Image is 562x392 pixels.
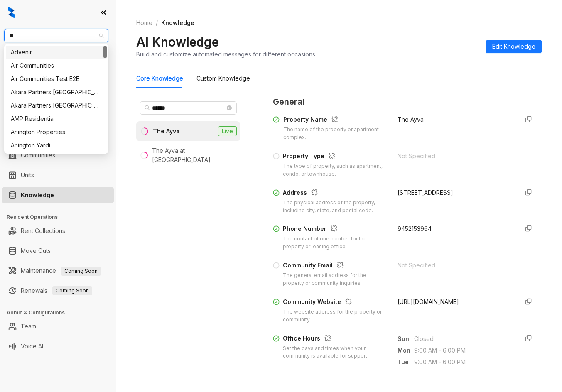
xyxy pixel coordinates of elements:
[2,91,114,108] li: Leasing
[398,225,432,232] span: 9452153964
[283,261,388,272] div: Community Email
[6,125,107,139] div: Arlington Properties
[135,18,154,27] a: Home
[398,346,414,355] span: Mon
[398,152,512,161] div: Not Specified
[61,267,101,276] span: Coming Soon
[7,309,116,316] h3: Admin & Configurations
[398,188,512,197] div: [STREET_ADDRESS]
[11,48,102,57] div: Advenir
[11,127,102,137] div: Arlington Properties
[2,167,114,184] li: Units
[156,18,158,27] li: /
[8,7,15,18] img: logo
[6,112,107,125] div: AMP Residential
[2,147,114,164] li: Communities
[414,334,512,343] span: Closed
[52,286,92,295] span: Coming Soon
[153,127,180,136] div: The Ayva
[21,338,43,355] a: Voice AI
[11,74,102,83] div: Air Communities Test E2E
[283,308,387,324] div: The website address for the property or community.
[283,162,388,178] div: The type of property, such as apartment, condo, or townhouse.
[398,358,414,367] span: Tue
[414,346,512,355] span: 9:00 AM - 6:00 PM
[227,105,232,110] span: close-circle
[152,146,237,164] div: The Ayva at [GEOGRAPHIC_DATA]
[161,19,194,26] span: Knowledge
[283,126,387,142] div: The name of the property or apartment complex.
[283,224,388,235] div: Phone Number
[6,46,107,59] div: Advenir
[283,334,388,345] div: Office Hours
[11,114,102,123] div: AMP Residential
[398,298,459,305] span: [URL][DOMAIN_NAME]
[196,74,250,83] div: Custom Knowledge
[398,261,512,270] div: Not Specified
[283,188,388,199] div: Address
[21,318,36,335] a: Team
[11,141,102,150] div: Arlington Yardi
[21,282,92,299] a: RenewalsComing Soon
[283,345,388,360] div: Set the days and times when your community is available for support
[218,126,237,136] span: Live
[21,167,34,184] a: Units
[2,282,114,299] li: Renewals
[283,297,387,308] div: Community Website
[2,243,114,259] li: Move Outs
[6,86,107,99] div: Akara Partners Nashville
[6,99,107,112] div: Akara Partners Phoenix
[283,115,387,126] div: Property Name
[11,88,102,97] div: Akara Partners [GEOGRAPHIC_DATA]
[21,223,65,239] a: Rent Collections
[2,223,114,239] li: Rent Collections
[6,59,107,72] div: Air Communities
[145,105,150,111] span: search
[283,272,388,287] div: The general email address for the property or community inquiries.
[6,72,107,86] div: Air Communities Test E2E
[21,243,51,259] a: Move Outs
[2,262,114,279] li: Maintenance
[283,199,388,215] div: The physical address of the property, including city, state, and postal code.
[486,40,542,53] button: Edit Knowledge
[136,34,219,50] h2: AI Knowledge
[21,187,54,203] a: Knowledge
[398,116,424,123] span: The Ayva
[398,334,414,343] span: Sun
[2,187,114,203] li: Knowledge
[2,111,114,128] li: Collections
[136,74,183,83] div: Core Knowledge
[2,56,114,72] li: Leads
[21,147,55,164] a: Communities
[273,96,535,108] span: General
[492,42,535,51] span: Edit Knowledge
[11,101,102,110] div: Akara Partners [GEOGRAPHIC_DATA]
[283,152,388,162] div: Property Type
[136,50,317,59] div: Build and customize automated messages for different occasions.
[2,318,114,335] li: Team
[2,338,114,355] li: Voice AI
[414,358,512,367] span: 9:00 AM - 6:00 PM
[11,61,102,70] div: Air Communities
[6,139,107,152] div: Arlington Yardi
[7,213,116,221] h3: Resident Operations
[283,235,388,251] div: The contact phone number for the property or leasing office.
